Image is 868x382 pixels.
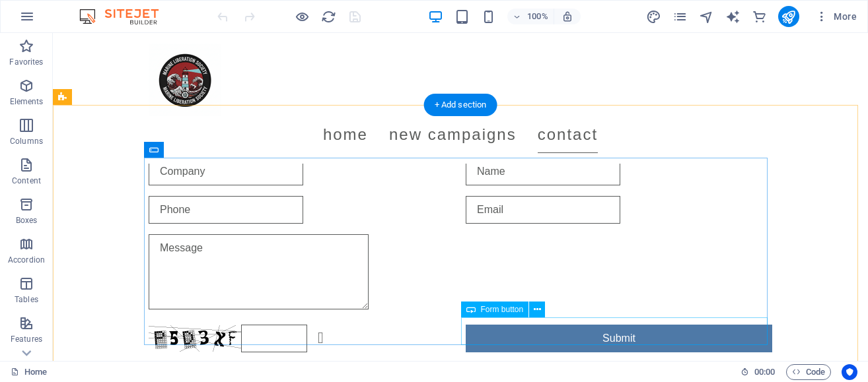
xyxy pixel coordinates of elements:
button: Usercentrics [842,364,857,380]
span: : [764,367,766,377]
p: Content [12,175,41,186]
p: Accordion [8,255,45,265]
button: reload [320,9,336,24]
i: Design (Ctrl+Alt+Y) [646,9,661,24]
button: More [810,6,862,27]
button: pages [672,9,688,24]
span: More [815,10,857,23]
p: Features [11,334,42,344]
button: 100% [507,9,554,24]
h6: 100% [527,9,548,24]
h6: Session time [741,364,776,380]
button: design [646,9,662,24]
img: Editor Logo [76,9,175,24]
i: Pages (Ctrl+Alt+S) [672,9,688,24]
i: Reload page [321,9,336,24]
p: Boxes [16,215,38,226]
button: Code [786,364,831,380]
span: Code [792,364,825,380]
span: 00 00 [754,364,775,380]
a: Click to cancel selection. Double-click to open Pages [11,364,47,380]
p: Favorites [9,57,43,67]
p: Elements [10,96,44,107]
div: + Add section [424,94,497,116]
span: Form button [481,305,524,313]
button: publish [778,6,799,27]
p: Tables [15,294,38,305]
button: navigator [699,9,715,24]
button: commerce [752,9,768,24]
button: text_generator [725,9,741,24]
button: Click here to leave preview mode and continue editing [294,9,310,24]
p: Columns [10,136,43,146]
